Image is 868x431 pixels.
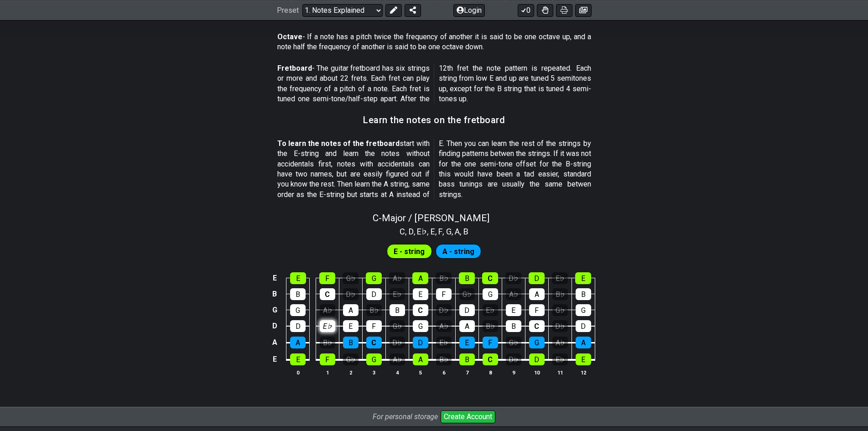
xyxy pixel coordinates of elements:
div: B [290,288,306,300]
span: E♭ [417,225,427,238]
div: G [413,320,428,332]
div: E♭ [320,320,335,332]
div: B♭ [320,337,335,348]
div: G♭ [343,353,359,365]
select: Preset [302,4,383,16]
strong: Fretboard [277,64,312,73]
div: D [576,320,591,332]
div: F [436,288,452,300]
div: C [482,272,498,284]
span: , [427,225,431,238]
td: A [269,334,280,351]
div: D [529,353,545,365]
td: G [269,302,280,318]
button: Create image [575,4,592,16]
div: A♭ [390,353,405,365]
div: G [366,353,382,365]
div: G [529,337,545,348]
span: , [414,225,417,238]
strong: To learn the notes of the fretboard [277,139,400,148]
div: E♭ [552,272,568,284]
span: First enable full edit mode to edit [442,245,474,258]
div: D♭ [343,288,359,300]
td: B [269,286,280,302]
div: E♭ [390,288,405,300]
div: G [290,304,306,316]
div: F [483,337,498,348]
span: C - Major / [PERSON_NAME] [373,213,489,223]
button: Login [453,4,485,16]
span: , [435,225,439,238]
td: E [269,351,280,368]
div: G♭ [552,304,568,316]
div: E [459,337,475,348]
div: F [529,304,545,316]
th: 3 [362,368,385,377]
span: , [442,225,446,238]
button: 0 [518,4,534,16]
div: C [483,353,498,365]
div: B♭ [552,288,568,300]
div: A [290,337,306,348]
div: B♭ [366,304,382,316]
div: B♭ [436,272,452,284]
span: D [409,225,414,238]
div: E [575,272,591,284]
div: A [413,353,428,365]
div: E♭ [436,337,452,348]
section: Scale pitch classes [395,223,473,238]
span: , [452,225,455,238]
div: A [459,320,475,332]
span: C [400,225,405,238]
div: A♭ [506,288,521,300]
th: 6 [432,368,455,377]
button: Share Preset [405,4,421,16]
div: E♭ [552,353,568,365]
div: F [319,272,335,284]
th: 0 [286,368,310,377]
td: E [269,270,280,286]
div: B [459,353,475,365]
span: B [463,225,468,238]
div: A [343,304,359,316]
button: Print [556,4,572,16]
div: C [366,337,382,348]
div: F [366,320,382,332]
div: E [290,353,306,365]
h3: Learn the notes on the fretboard [363,115,505,125]
div: D [290,320,306,332]
span: , [405,225,409,238]
div: E♭ [483,304,498,316]
th: 2 [339,368,362,377]
div: A [412,272,428,284]
span: , [460,225,463,238]
div: B [390,304,405,316]
div: A♭ [389,272,405,284]
div: E [506,304,521,316]
th: 5 [409,368,432,377]
div: D [413,337,428,348]
div: D♭ [390,337,405,348]
div: G♭ [506,337,521,348]
div: D♭ [505,272,521,284]
div: G♭ [343,272,359,284]
div: D♭ [436,304,452,316]
strong: Octave [277,32,302,41]
th: 7 [455,368,478,377]
div: G [366,272,382,284]
div: E [290,272,306,284]
div: C [413,304,428,316]
div: E [343,320,359,332]
div: A [529,288,545,300]
div: A♭ [320,304,335,316]
div: E [413,288,428,300]
th: 4 [385,368,409,377]
th: 9 [502,368,525,377]
span: First enable full edit mode to edit [394,245,425,258]
div: C [320,288,335,300]
div: A♭ [436,320,452,332]
th: 11 [548,368,572,377]
div: D [529,272,545,284]
div: B♭ [483,320,498,332]
th: 12 [572,368,595,377]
